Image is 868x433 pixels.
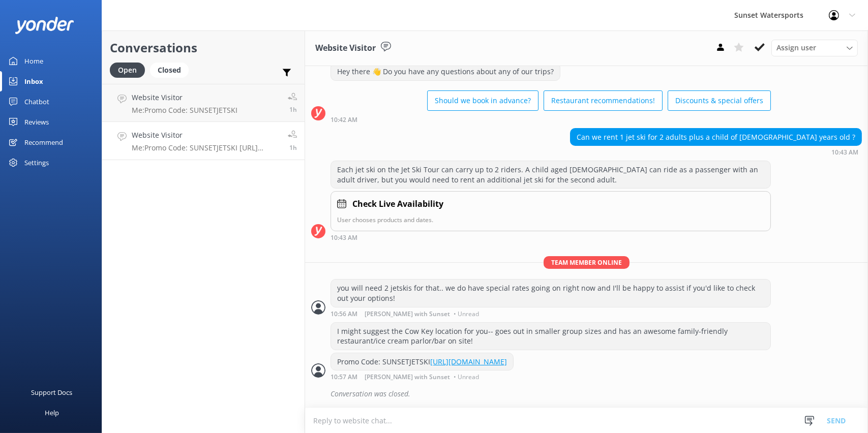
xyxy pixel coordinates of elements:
[331,353,513,370] div: Promo Code: SUNSETJETSKI
[776,42,816,53] span: Assign user
[771,40,858,56] div: Assign User
[331,235,357,241] strong: 10:43 AM
[331,117,357,123] strong: 10:42 AM
[289,105,297,114] span: 09:58am 12-Aug-2025 (UTC -05:00) America/Cancun
[831,149,858,156] strong: 10:43 AM
[110,38,297,57] h2: Conversations
[430,357,507,366] a: [URL][DOMAIN_NAME]
[132,130,280,141] h4: Website Visitor
[102,84,305,122] a: Website VisitorMe:Promo Code: SUNSETJETSKI1h
[24,51,43,71] div: Home
[331,323,770,350] div: I might suggest the Cow Key location for you-- goes out in smaller group sizes and has an awesome...
[331,234,771,241] div: 09:43am 12-Aug-2025 (UTC -05:00) America/Cancun
[132,92,237,103] h4: Website Visitor
[570,148,862,156] div: 09:43am 12-Aug-2025 (UTC -05:00) America/Cancun
[454,374,479,380] span: • Unread
[110,64,150,75] a: Open
[331,63,560,80] div: Hey there 👋 Do you have any questions about any of our trips?
[24,112,49,132] div: Reviews
[24,71,43,91] div: Inbox
[102,122,305,160] a: Website VisitorMe:Promo Code: SUNSETJETSKI [URL][DOMAIN_NAME]1h
[45,403,59,423] div: Help
[331,310,771,317] div: 09:56am 12-Aug-2025 (UTC -05:00) America/Cancun
[668,90,771,111] button: Discounts & special offers
[24,132,63,152] div: Recommend
[365,374,450,380] span: [PERSON_NAME] with Sunset
[331,374,357,380] strong: 10:57 AM
[110,63,145,78] div: Open
[331,373,514,380] div: 09:57am 12-Aug-2025 (UTC -05:00) America/Cancun
[337,215,764,225] p: User chooses products and dates.
[311,385,862,403] div: 2025-08-12T16:08:38.269
[132,106,237,115] p: Me: Promo Code: SUNSETJETSKI
[150,64,194,75] a: Closed
[24,91,49,112] div: Chatbot
[32,382,73,403] div: Support Docs
[331,385,862,403] div: Conversation was closed.
[289,143,297,152] span: 09:57am 12-Aug-2025 (UTC -05:00) America/Cancun
[454,311,479,317] span: • Unread
[331,116,771,123] div: 09:42am 12-Aug-2025 (UTC -05:00) America/Cancun
[544,90,663,111] button: Restaurant recommendations!
[331,161,770,188] div: Each jet ski on the Jet Ski Tour can carry up to 2 riders. A child aged [DEMOGRAPHIC_DATA] can ri...
[365,311,450,317] span: [PERSON_NAME] with Sunset
[315,42,376,55] h3: Website Visitor
[571,129,861,146] div: Can we rent 1 jet ski for 2 adults plus a child of [DEMOGRAPHIC_DATA] years old ?
[132,143,280,152] p: Me: Promo Code: SUNSETJETSKI [URL][DOMAIN_NAME]
[331,280,770,306] div: you will need 2 jetskis for that.. we do have special rates going on right now and I'll be happy ...
[352,198,443,211] h4: Check Live Availability
[331,311,357,317] strong: 10:56 AM
[24,152,49,173] div: Settings
[15,17,74,34] img: yonder-white-logo.png
[544,256,630,269] span: Team member online
[427,90,538,111] button: Should we book in advance?
[150,63,189,78] div: Closed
